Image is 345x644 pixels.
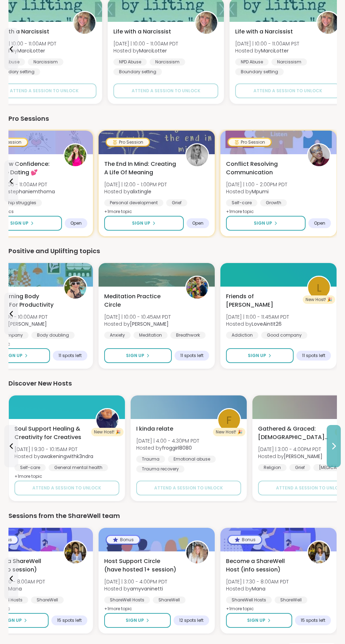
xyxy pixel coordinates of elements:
[132,220,150,226] span: Sign Up
[126,352,144,359] span: Sign Up
[4,617,22,624] span: Sign Up
[302,353,325,358] span: 11 spots left
[8,188,55,195] b: stephaniemthoma
[228,139,271,146] div: Pro Session
[235,58,269,65] div: NPD Abuse
[258,446,322,453] span: [DATE] | 3:00 - 4:00PM PDT
[14,464,46,471] div: Self-care
[235,47,299,54] span: Hosted by
[57,618,82,623] span: 15 spots left
[40,453,93,460] b: awakeningwithk3ndra
[252,320,282,327] b: LoveAintIt26
[104,613,171,628] button: Sign Up
[195,12,217,34] img: MarciLotter
[133,332,168,339] div: Meditation
[166,199,187,206] div: Grief
[64,144,86,166] img: stephaniemthoma
[10,220,29,226] span: Sign Up
[113,47,178,54] span: Hosted by
[248,352,266,359] span: Sign Up
[314,220,325,226] span: Open
[104,199,163,206] div: Personal development
[289,464,310,471] div: Grief
[104,348,172,363] button: Sign Up
[153,596,186,604] div: ShareWell
[130,320,169,327] b: [PERSON_NAME]
[186,277,208,299] img: Nicholas
[228,536,261,544] div: Bonus
[261,47,289,54] b: MarciLotter
[104,332,131,339] div: Anxiety
[8,511,337,521] div: Sessions from the ShareWell team
[104,188,167,195] span: Hosted by
[64,542,86,563] img: Mana
[186,144,208,166] img: alixtingle
[301,618,325,623] span: 15 spots left
[104,596,150,604] div: ShareWell Hosts
[104,313,171,320] span: [DATE] | 10:00 - 10:45AM PDT
[303,295,335,304] div: New Host! 🎉
[226,412,232,429] span: f
[226,188,287,195] span: Hosted by
[113,40,178,47] span: [DATE] | 10:00 - 11:00AM PDT
[235,83,340,98] button: Attend a session to unlock
[247,617,265,624] span: Sign Up
[226,348,294,363] button: Sign Up
[252,585,265,592] b: Mana
[31,332,75,339] div: Body doubling
[64,277,86,299] img: Adrienne_QueenOfTheDawn
[96,409,118,431] img: awakeningwithk3ndra
[136,456,165,463] div: Trauma
[162,444,192,451] b: froggirl8080
[253,88,322,94] span: Attend a session to unlock
[136,481,241,495] button: Attend a session to unlock
[17,47,45,54] b: MarciLotter
[276,485,345,491] span: Attend a session to unlock
[192,220,203,226] span: Open
[226,596,272,604] div: ShareWell Hosts
[104,320,171,327] span: Hosted by
[107,536,139,544] div: Bonus
[8,320,47,327] b: [PERSON_NAME]
[254,220,272,226] span: Sign Up
[14,453,93,460] span: Hosted by
[136,437,199,444] span: [DATE] | 4:00 - 4:30PM PDT
[4,352,23,359] span: Sign Up
[14,425,88,442] span: Soul Support Healing & Creativity for Creatives
[136,444,199,451] span: Hosted by
[8,379,337,388] div: Discover New Hosts
[70,220,82,226] span: Open
[308,542,330,563] img: Mana
[113,68,162,75] div: Boundary setting
[168,456,216,463] div: Emotional abuse
[32,485,101,491] span: Attend a session to unlock
[226,199,257,206] div: Self-care
[14,481,119,495] button: Attend a session to unlock
[8,114,337,124] div: Pro Sessions
[130,188,151,195] b: alixtingle
[226,313,289,320] span: [DATE] | 11:00 - 11:45AM PDT
[235,27,293,36] span: Life with a Narcissist
[308,144,330,166] img: Mpumi
[58,353,82,358] span: 11 spots left
[226,181,287,188] span: [DATE] | 1:00 - 2:00PM PDT
[252,188,269,195] b: Mpumi
[271,58,307,65] div: Narcissism
[235,40,299,47] span: [DATE] | 10:00 - 11:00AM PST
[258,425,331,442] span: Gathered & Graced: [DEMOGRAPHIC_DATA] [MEDICAL_DATA] & Loss
[132,88,200,94] span: Attend a session to unlock
[260,199,287,206] div: Growth
[8,246,337,256] div: Positive and Uplifting topics
[226,216,306,231] button: Sign Up
[104,557,177,574] span: Host Support Circle (have hosted 1+ session)
[226,160,299,177] span: Conflict Resolving Communication
[113,83,218,98] button: Attend a session to unlock
[107,139,149,146] div: Pro Session
[91,428,124,436] div: New Host! 🎉
[180,353,203,358] span: 11 spots left
[104,216,184,231] button: Sign Up
[104,578,167,585] span: [DATE] | 3:00 - 4:00PM PDT
[136,465,184,473] div: Trauma recovery
[136,425,173,433] span: I kinda relate
[74,12,95,34] img: MarciLotter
